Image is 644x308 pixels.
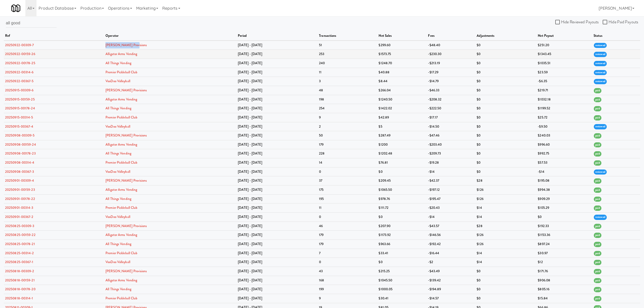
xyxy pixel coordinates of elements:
td: $0 [475,158,536,167]
span: paid [594,242,601,247]
a: 20250922-00367-5 [5,79,34,83]
td: [DATE] - [DATE] [237,258,318,267]
span: paid [594,296,601,301]
td: $0 [475,276,536,285]
a: All Things Vending [105,196,131,201]
td: $978.76 [377,194,427,203]
th: operator [104,31,237,41]
td: $251.20 [536,41,592,50]
td: 46 [318,221,377,231]
td: -$197.12 [427,185,475,195]
td: -$195.47 [427,194,475,203]
a: 20250825-00367-1 [5,260,33,264]
td: [DATE] - [DATE] [237,131,318,140]
a: 20250915-00159-25 [5,97,35,102]
td: $1035.51 [536,59,592,68]
td: $1000.05 [377,285,427,294]
td: [DATE] - [DATE] [237,285,318,294]
a: 20250818-00314-1 [5,296,33,301]
td: [DATE] - [DATE] [237,249,318,258]
td: [DATE] - [DATE] [237,276,318,285]
td: $1343.45 [536,50,592,59]
td: 11 [318,203,377,213]
span: reviewed [594,79,607,84]
td: $14 [475,258,536,267]
td: $0 [475,131,536,140]
th: net payout [536,31,592,41]
td: 37 [318,176,377,185]
td: 240 [318,59,377,68]
td: $994.38 [536,185,592,195]
a: [PERSON_NAME] Provisions [105,133,147,138]
td: $126 [475,194,536,203]
td: [DATE] - [DATE] [237,240,318,249]
a: Alligator Arms Vending [105,232,137,237]
td: $0 [475,294,536,303]
a: 20250901-00367-2 [5,214,33,219]
td: -$17.17 [427,113,475,122]
td: $57.53 [536,158,592,167]
td: 228 [318,149,377,158]
td: -$17.29 [427,68,475,77]
td: 9 [318,113,377,122]
a: Alligator Arms Vending [105,52,137,56]
td: $0 [475,140,536,149]
a: Premier Pickleball Club [105,251,137,255]
td: 0 [318,167,377,176]
span: paid [594,224,601,229]
td: [DATE] - [DATE] [237,221,318,231]
td: $906.08 [536,276,592,285]
td: -$208.32 [427,95,475,104]
td: [DATE] - [DATE] [237,167,318,176]
td: $207.90 [377,221,427,231]
td: $266.04 [377,86,427,95]
td: $1153.36 [536,231,592,240]
span: paid [594,269,601,274]
th: fees [427,31,475,41]
td: [DATE] - [DATE] [237,203,318,213]
a: VooDoo Volleyball [105,124,130,129]
td: 254 [318,104,377,113]
span: paid [594,187,601,193]
td: 7 [318,249,377,258]
th: period [237,31,318,41]
a: 20250818-00159-21 [5,278,35,283]
td: $0 [475,59,536,68]
td: $1032.18 [536,95,592,104]
td: $0 [475,86,536,95]
td: $0 [475,95,536,104]
td: $30.41 [377,294,427,303]
td: -$14.79 [427,77,475,86]
a: 20250908-00178-23 [5,151,36,156]
span: paid [594,106,601,111]
td: [DATE] - [DATE] [237,50,318,59]
a: 20250825-00314-2 [5,251,34,255]
a: Alligator Arms Vending [105,187,137,192]
a: 20250825-00178-21 [5,242,35,246]
a: All Things Vending [105,151,131,156]
td: $240.03 [536,131,592,140]
td: $1240.50 [377,95,427,104]
a: All Things Vending [105,61,131,65]
td: -$6.35 [536,77,592,86]
td: -$209.73 [427,149,475,158]
td: $105.29 [536,203,592,213]
td: 2 [318,122,377,131]
td: -$2 [427,258,475,267]
a: Premier Pickleball Club [105,205,137,210]
a: [PERSON_NAME] Provisions [105,178,147,183]
td: $195.08 [536,176,592,185]
a: VooDoo Volleyball [105,169,130,174]
td: 51 [318,41,377,50]
td: $215.25 [377,267,427,276]
td: $126 [475,231,536,240]
a: Premier Pickleball Club [105,115,137,120]
a: 20250908-00367-3 [5,169,34,174]
td: [DATE] - [DATE] [237,104,318,113]
td: 43 [318,267,377,276]
a: 20250825-00309-3 [5,224,34,228]
td: [DATE] - [DATE] [237,267,318,276]
input: Hide Reviewed Payouts [555,20,561,24]
span: reviewed [594,215,607,220]
td: [DATE] - [DATE] [237,68,318,77]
